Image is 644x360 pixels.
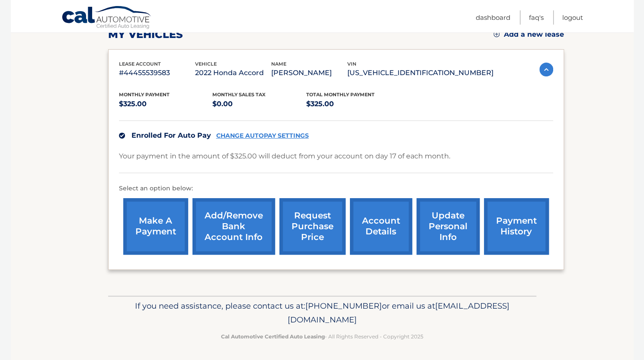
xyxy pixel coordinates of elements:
[192,198,275,255] a: Add/Remove bank account info
[119,183,553,194] p: Select an option below:
[195,61,217,67] span: vehicle
[212,98,306,110] p: $0.00
[493,31,500,37] img: add.svg
[216,132,309,139] a: CHANGE AUTOPAY SETTINGS
[347,61,356,67] span: vin
[119,133,125,139] img: check.svg
[221,333,325,340] strong: Cal Automotive Certified Auto Leasing
[417,198,480,255] a: update personal info
[271,61,286,67] span: name
[539,63,553,76] img: accordion-active.svg
[119,92,170,98] span: Monthly Payment
[306,98,400,110] p: $325.00
[119,61,161,67] span: lease account
[476,10,510,25] a: Dashboard
[484,198,549,255] a: payment history
[279,198,346,255] a: request purchase price
[131,131,211,139] span: Enrolled For Auto Pay
[119,67,195,79] p: #44455539583
[306,92,375,98] span: Total Monthly Payment
[529,10,544,25] a: FAQ's
[212,92,266,98] span: Monthly sales Tax
[493,30,564,39] a: Add a new lease
[114,332,531,341] p: - All Rights Reserved - Copyright 2025
[119,150,450,162] p: Your payment in the amount of $325.00 will deduct from your account on day 17 of each month.
[562,10,583,25] a: Logout
[108,28,183,41] h2: my vehicles
[123,198,188,255] a: make a payment
[305,301,382,311] span: [PHONE_NUMBER]
[61,6,152,31] a: Cal Automotive
[347,67,493,79] p: [US_VEHICLE_IDENTIFICATION_NUMBER]
[195,67,271,79] p: 2022 Honda Accord
[119,98,213,110] p: $325.00
[114,299,531,327] p: If you need assistance, please contact us at: or email us at
[271,67,347,79] p: [PERSON_NAME]
[350,198,412,255] a: account details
